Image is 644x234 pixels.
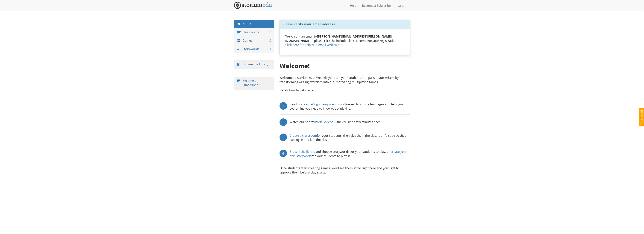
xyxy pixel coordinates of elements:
a: create your own storyworld [290,150,407,158]
a: tutorial videos [313,120,333,124]
span: 0 [269,30,271,34]
a: Become a Subscriber [242,79,258,87]
p: Once students start creating games, you’ll see them listed right here and you’ll get to approve t... [280,166,410,175]
img: StoriumEDU [234,2,272,9]
a: Click here for help with email verification. [285,43,343,47]
span: Please verify your email address [282,22,335,26]
p: We’ve sent an email to — please click the included link to complete your registration. [285,34,404,47]
span: 0 [269,38,271,43]
div: for your students, then give them the classroom’s code so they can log in and join the class. [290,134,410,142]
a: Browse the library [290,150,315,154]
a: santi [395,1,410,10]
div: 3 [280,134,287,141]
a: Storyworlds 1 [234,45,274,53]
a: Home [234,20,274,28]
a: Create a classroom [290,134,317,138]
a: Browse the library [242,62,268,66]
a: Become a Subscriber [359,1,395,10]
div: Watch our short — they’re just a few minutes each. [290,118,381,126]
strong: [PERSON_NAME][EMAIL_ADDRESS][PERSON_NAME][DOMAIN_NAME] [285,34,392,43]
a: Help [347,1,359,10]
div: 1 [280,102,287,110]
a: parent’s guide [327,102,347,106]
p: Welcome to StoriumEDU! We help you turn your students into passionate writers by transforming wri... [280,76,410,86]
div: 4 [280,150,287,157]
a: Games 0 [234,37,274,45]
p: Here’s how to get started: [280,88,410,96]
a: teacher’s guide [303,102,324,106]
div: 2 [280,118,287,126]
span: 1 [269,47,271,51]
div: and choose storyworlds for your students to play, or for your students to play in. [290,150,410,158]
h2: Welcome! [280,62,310,69]
div: Read our or — each is just a few pages and tells you everything you need to know to get playing. [290,102,410,111]
a: Classrooms 0 [234,28,274,36]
